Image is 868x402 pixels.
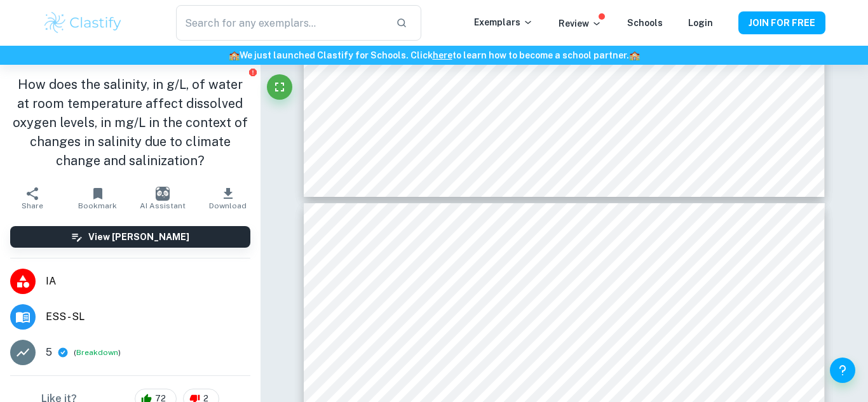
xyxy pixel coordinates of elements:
span: ( ) [74,347,121,359]
a: Login [688,18,713,28]
span: IA [46,274,250,289]
span: 🏫 [229,50,240,60]
button: Fullscreen [267,74,292,100]
span: AI Assistant [140,201,186,210]
button: Bookmark [65,180,130,216]
p: 5 [46,345,52,360]
h6: We just launched Clastify for Schools. Click to learn how to become a school partner. [3,48,865,62]
img: Clastify logo [43,10,123,36]
a: here [433,50,452,60]
button: Report issue [248,67,258,77]
button: Breakdown [76,347,118,358]
h1: How does the salinity, in g/L, of water at room temperature affect dissolved oxygen levels, in mg... [10,75,250,170]
button: AI Assistant [130,180,195,216]
p: Exemplars [474,15,533,29]
img: AI Assistant [156,187,170,201]
span: ESS - SL [46,309,250,325]
span: Download [209,201,247,210]
span: 🏫 [629,50,640,60]
p: Review [559,17,602,30]
button: JOIN FOR FREE [738,11,825,34]
input: Search for any exemplars... [176,5,386,41]
span: Bookmark [78,201,117,210]
span: Share [22,201,43,210]
button: View [PERSON_NAME] [10,226,250,248]
a: Schools [627,18,663,28]
button: Download [195,180,260,216]
h6: View [PERSON_NAME] [88,230,189,244]
button: Help and Feedback [830,358,855,383]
